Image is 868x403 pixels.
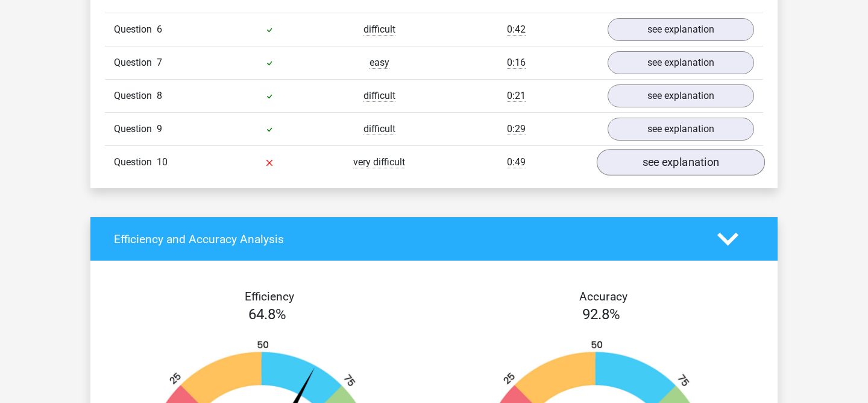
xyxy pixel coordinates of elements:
span: Question [114,122,157,136]
span: 6 [157,24,162,35]
span: 0:16 [507,57,526,69]
span: difficult [363,24,395,36]
span: Question [114,22,157,37]
a: see explanation [597,149,765,176]
span: 64.8% [248,306,286,323]
a: see explanation [608,51,754,74]
a: see explanation [608,18,754,41]
span: 0:49 [507,156,526,168]
span: difficult [363,123,395,135]
span: Question [114,56,157,70]
a: see explanation [608,118,754,141]
span: 7 [157,57,162,68]
span: 10 [157,156,168,168]
span: difficult [363,90,395,102]
span: 92.8% [582,306,620,323]
h4: Efficiency and Accuracy Analysis [114,232,699,246]
span: very difficult [353,156,405,168]
a: see explanation [608,84,754,107]
span: 0:29 [507,123,526,135]
span: Question [114,89,157,103]
span: easy [370,57,389,69]
span: 9 [157,123,162,135]
span: 0:21 [507,90,526,102]
span: 0:42 [507,24,526,36]
h4: Accuracy [448,290,759,303]
span: Question [114,155,157,170]
h4: Efficiency [114,290,425,303]
span: 8 [157,90,162,101]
